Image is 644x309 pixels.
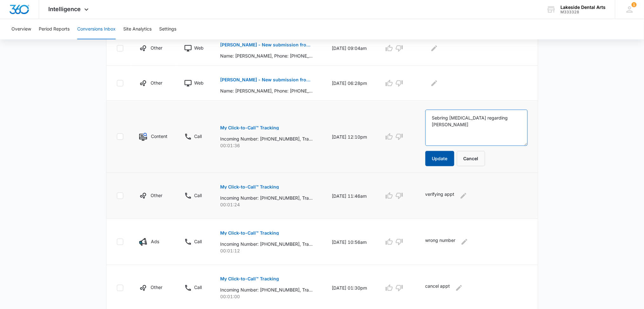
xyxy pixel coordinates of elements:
[425,110,528,146] textarea: Sebring [MEDICAL_DATA] regarding [PERSON_NAME]
[220,247,317,254] p: 00:01:12
[220,179,279,195] button: My Click-to-Call™ Tracking
[194,79,204,86] p: Web
[220,135,313,142] p: Incoming Number: [PHONE_NUMBER], Tracking Number: [PHONE_NUMBER], Ring To: [PHONE_NUMBER], Caller...
[194,238,202,245] p: Call
[123,19,152,39] button: Site Analytics
[220,37,313,52] button: [PERSON_NAME] - New submission from Medical Request Appointment Form
[458,191,469,201] button: Edit Comments
[425,283,450,293] p: cancel appt
[425,151,454,166] button: Update
[49,6,81,12] span: Intelligence
[194,192,202,199] p: Call
[220,195,313,201] p: Incoming Number: [PHONE_NUMBER], Tracking Number: [PHONE_NUMBER], Ring To: [PHONE_NUMBER], Caller...
[151,238,159,245] p: Ads
[324,66,376,101] td: [DATE] 06:28pm
[159,19,176,39] button: Settings
[459,237,470,247] button: Edit Comments
[220,126,279,130] p: My Click-to-Call™ Tracking
[324,31,376,66] td: [DATE] 09:04am
[324,219,376,265] td: [DATE] 10:56am
[11,19,31,39] button: Overview
[220,185,279,189] p: My Click-to-Call™ Tracking
[220,120,279,135] button: My Click-to-Call™ Tracking
[220,277,279,281] p: My Click-to-Call™ Tracking
[632,2,637,7] div: notifications count
[220,142,317,149] p: 00:01:36
[77,19,116,39] button: Conversions Inbox
[194,133,202,140] p: Call
[151,284,162,291] p: Other
[220,72,313,87] button: [PERSON_NAME] - New submission from Medical Request Appointment Form
[561,10,606,14] div: account id
[324,173,376,219] td: [DATE] 11:46am
[151,79,162,86] p: Other
[220,43,313,47] p: [PERSON_NAME] - New submission from Medical Request Appointment Form
[151,192,162,199] p: Other
[220,52,313,59] p: Name: [PERSON_NAME], Phone: [PHONE_NUMBER], Email: [EMAIL_ADDRESS][DOMAIN_NAME] (mailto:[EMAIL_AD...
[151,133,167,140] p: Content
[425,191,455,201] p: verifying appt
[220,241,313,247] p: Incoming Number: [PHONE_NUMBER], Tracking Number: [PHONE_NUMBER], Ring To: [PHONE_NUMBER], Caller...
[194,284,202,291] p: Call
[220,293,317,300] p: 00:01:00
[429,43,439,53] button: Edit Comments
[457,151,485,166] button: Cancel
[220,287,313,293] p: Incoming Number: [PHONE_NUMBER], Tracking Number: [PHONE_NUMBER], Ring To: [PHONE_NUMBER], Caller...
[220,78,313,82] p: [PERSON_NAME] - New submission from Medical Request Appointment Form
[632,2,637,7] span: 1
[220,201,317,208] p: 00:01:24
[151,45,162,51] p: Other
[220,225,279,241] button: My Click-to-Call™ Tracking
[220,87,313,94] p: Name: [PERSON_NAME], Phone: [PHONE_NUMBER], Email: [EMAIL_ADDRESS][DOMAIN_NAME] (mailto:[EMAIL_AD...
[425,237,456,247] p: wrong number
[39,19,70,39] button: Period Reports
[429,78,439,88] button: Edit Comments
[220,231,279,235] p: My Click-to-Call™ Tracking
[194,45,204,51] p: Web
[324,101,376,173] td: [DATE] 12:10pm
[220,271,279,287] button: My Click-to-Call™ Tracking
[561,5,606,10] div: account name
[454,283,464,293] button: Edit Comments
